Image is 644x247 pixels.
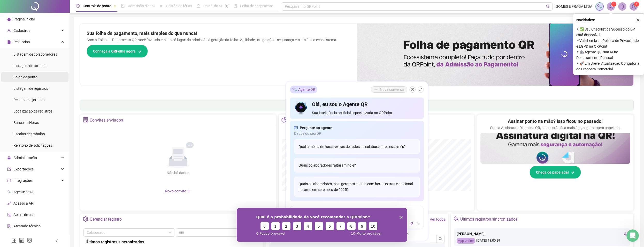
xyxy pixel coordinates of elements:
[86,239,257,245] div: Últimos registros sincronizados
[620,4,625,9] span: bell
[13,178,33,183] span: Integrações
[312,110,420,116] span: Sua inteligência artificial especializada no QRPoint.
[159,4,163,8] span: sun
[13,143,52,147] span: Relatório de solicitações
[87,30,351,37] h2: Sua folha de pagamento, mais simples do que nunca!
[294,101,308,116] img: icon
[624,232,627,236] span: eye
[13,40,30,44] span: Relatórios
[13,121,39,125] span: Banco de Horas
[454,216,459,222] span: team
[457,238,475,244] div: App online
[19,238,24,243] span: linkedin
[460,215,518,224] div: Últimos registros sincronizados
[415,221,421,227] button: send
[292,87,297,92] img: sparkle-icon.fc2bf0ac1784a2077858766a79e2daf3.svg
[430,217,445,221] a: Ver todos
[409,221,415,227] button: thunderbolt
[294,139,420,154] div: Qual a média de horas extras de todos os colaboradores esse mês?
[90,215,122,224] div: Gerenciar registro
[13,64,46,68] span: Listagem de atrasos
[13,156,37,160] span: Administração
[13,167,34,171] span: Exportações
[630,3,638,10] img: 88961
[536,169,569,175] span: Chega de papelada!
[636,2,638,6] span: 1
[457,231,627,237] div: [PERSON_NAME]
[7,29,11,32] span: user-add
[165,189,191,193] span: Novo convite
[556,4,592,9] span: GOMES E FRAGA LTDA
[457,238,627,244] div: [DATE] 13:00:29
[90,116,123,125] div: Convites enviados
[294,125,298,131] span: read
[76,4,80,8] span: clock-circle
[439,237,443,241] span: search
[7,156,11,160] span: lock
[13,17,35,21] span: Página inicial
[576,17,595,23] span: Novidades !
[13,201,34,205] span: Acesso à API
[13,86,48,91] span: Listagem de registros
[83,117,88,123] span: solution
[410,222,413,226] span: thunderbolt
[609,4,613,9] span: notification
[27,238,32,243] span: instagram
[113,5,117,8] span: pushpin
[7,201,11,205] span: api
[508,118,603,125] h2: Assinar ponto na mão? Isso ficou no passado!
[357,24,633,86] img: banner%2F8d14a306-6205-4263-8e5b-06e9a85ad873.png
[636,18,640,22] span: close
[7,167,11,171] span: export
[13,98,45,102] span: Resumo da jornada
[226,5,229,8] span: pushpin
[571,170,574,174] span: arrow-right
[294,131,420,136] span: Dados do seu DP
[13,52,57,56] span: Listagem de colaboradores
[576,49,641,61] span: ⚬ 🤖 Agente QR: sua IA no Departamento Pessoal
[300,125,332,131] span: Pergunte ao agente
[83,216,88,222] span: setting
[203,4,224,8] span: Painel do DP
[411,88,414,91] span: history
[55,239,58,243] span: left
[7,179,11,182] span: sync
[121,4,125,8] span: file-done
[611,2,616,7] sup: 1
[13,28,30,33] span: Cadastros
[576,38,641,49] span: ⚬ Vale Lembrar: Política de Privacidade e LGPD na QRPoint
[197,4,200,8] span: dashboard
[13,224,41,228] span: Atestado técnico
[281,117,287,123] span: pie-chart
[93,48,136,54] span: Conheça a QRFolha agora
[240,4,273,8] span: Folha de pagamento
[371,86,407,93] button: Nova conversa
[13,109,52,113] span: Localização de registros
[7,213,11,216] span: audit
[7,224,11,228] span: solution
[83,4,111,8] span: Controle de ponto
[187,189,191,193] span: plus
[13,190,34,194] span: Agente de IA
[626,229,639,242] iframe: Intercom live chat
[233,4,237,8] span: book
[294,177,420,197] div: Quais colaboradores mais geraram custos com horas extras e adicional noturno em setembro de 2025?
[87,37,351,43] p: Com a Folha de Pagamento QR, você faz tudo em um só lugar: da admissão à geração da folha. Agilid...
[576,61,641,72] span: ⚬ 🚀 Em Breve, Atualização Obrigatória de Proposta Comercial
[480,133,630,164] img: banner%2F02c71560-61a6-44d4-94b9-c8ab97240462.png
[530,166,581,179] button: Chega de papelada!
[13,132,45,136] span: Escalas de trabalho
[128,4,155,8] span: Admissão digital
